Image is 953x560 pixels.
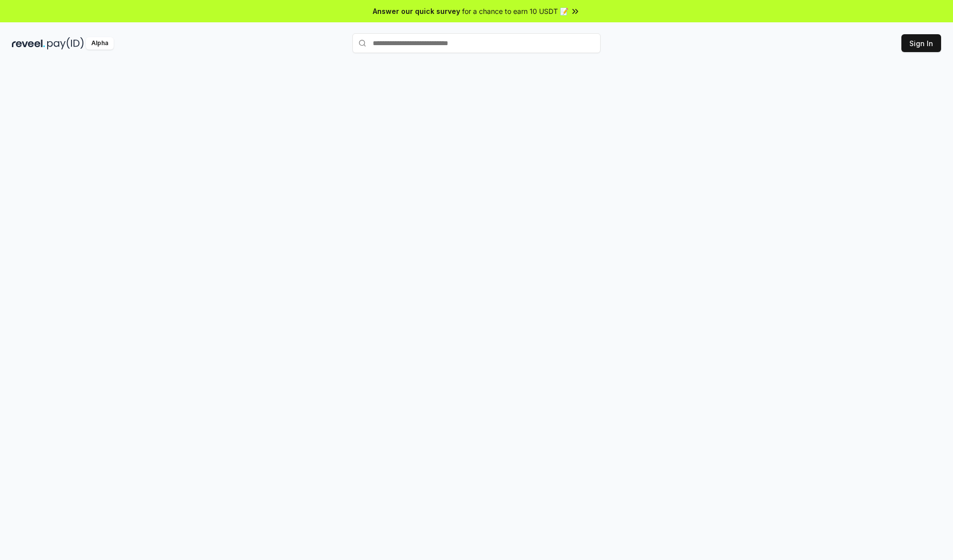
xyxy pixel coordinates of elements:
img: reveel_dark [12,37,45,50]
span: for a chance to earn 10 USDT 📝 [462,6,568,16]
button: Sign In [901,34,941,52]
div: Alpha [86,37,114,50]
img: pay_id [47,37,84,50]
span: Answer our quick survey [373,6,460,16]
